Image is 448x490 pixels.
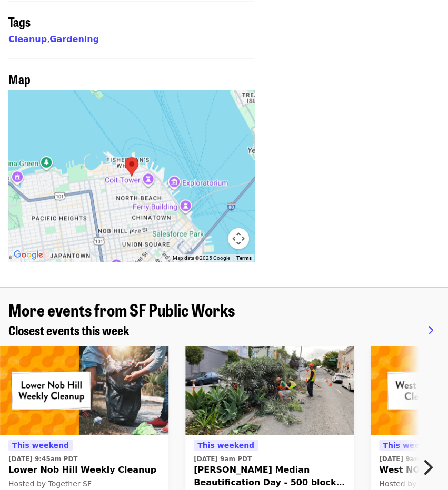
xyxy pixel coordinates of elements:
[8,323,130,338] a: Closest events this week
[194,464,345,489] span: [PERSON_NAME] Median Beautification Day - 500 block and 600 block
[172,255,230,261] span: Map data ©2025 Google
[8,34,49,44] span: ,
[8,454,77,464] time: [DATE] 9:45am PDT
[11,248,46,262] a: Open this area in Google Maps (opens a new window)
[379,454,437,464] time: [DATE] 9am PDT
[8,34,47,44] a: Cleanup
[413,453,448,482] button: Next item
[49,34,99,44] a: Gardening
[428,325,433,335] i: chevron-right icon
[422,457,433,477] i: chevron-right icon
[228,228,249,249] button: Map camera controls
[8,12,31,30] span: Tags
[236,255,251,261] a: Terms (opens in new tab)
[12,441,69,450] span: This weekend
[8,297,235,322] span: More events from SF Public Works
[194,454,252,464] time: [DATE] 9am PDT
[8,321,130,339] span: Closest events this week
[8,69,31,88] span: Map
[383,441,440,450] span: This weekend
[185,346,354,435] img: Guerrero Median Beautification Day - 500 block and 600 block organized by SF Public Works
[197,441,254,450] span: This weekend
[11,248,46,262] img: Google
[8,464,160,476] span: Lower Nob Hill Weekly Cleanup
[8,479,92,488] span: Hosted by Together SF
